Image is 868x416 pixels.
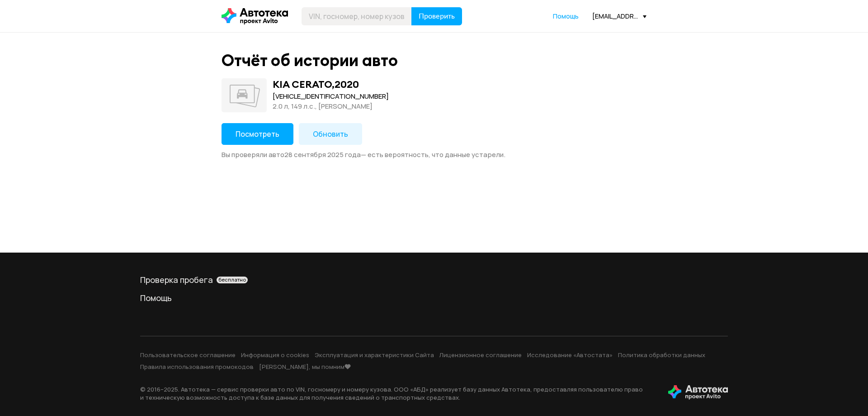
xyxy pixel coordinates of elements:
a: Помощь [140,292,728,303]
button: Посмотреть [222,123,293,145]
a: Эксплуатация и характеристики Сайта [315,351,434,359]
button: Обновить [299,123,362,145]
span: Обновить [313,129,348,139]
a: Информация о cookies [241,351,309,359]
div: KIA CERATO , 2020 [273,78,359,90]
input: VIN, госномер, номер кузова [302,7,412,25]
a: Проверка пробегабесплатно [140,274,728,285]
a: Исследование «Автостата» [527,351,613,359]
p: © 2016– 2025 . Автотека — сервис проверки авто по VIN, госномеру и номеру кузова. ООО «АБД» реали... [140,385,654,402]
a: Правила использования промокодов [140,363,254,371]
div: 2.0 л, 149 л.c., [PERSON_NAME] [273,101,389,111]
div: Отчёт об истории авто [222,51,398,70]
span: Посмотреть [236,129,279,139]
a: [PERSON_NAME], мы помним [259,363,351,371]
button: Проверить [411,7,462,25]
a: Пользовательское соглашение [140,351,236,359]
div: [EMAIL_ADDRESS][DOMAIN_NAME] [592,12,646,20]
div: Проверка пробега [140,274,728,285]
a: Лицензионное соглашение [439,351,522,359]
div: Вы проверяли авто 28 сентября 2025 года — есть вероятность, что данные устарели. [222,150,646,159]
span: бесплатно [218,277,246,283]
a: Помощь [553,12,579,21]
a: Политика обработки данных [618,351,705,359]
span: Проверить [419,13,455,20]
img: tWS6KzJlK1XUpy65r7uaHVIs4JI6Dha8Nraz9T2hA03BhoCc4MtbvZCxBLwJIh+mQSIAkLBJpqMoKVdP8sONaFJLCz6I0+pu7... [668,385,728,400]
div: [VEHICLE_IDENTIFICATION_NUMBER] [273,91,389,101]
